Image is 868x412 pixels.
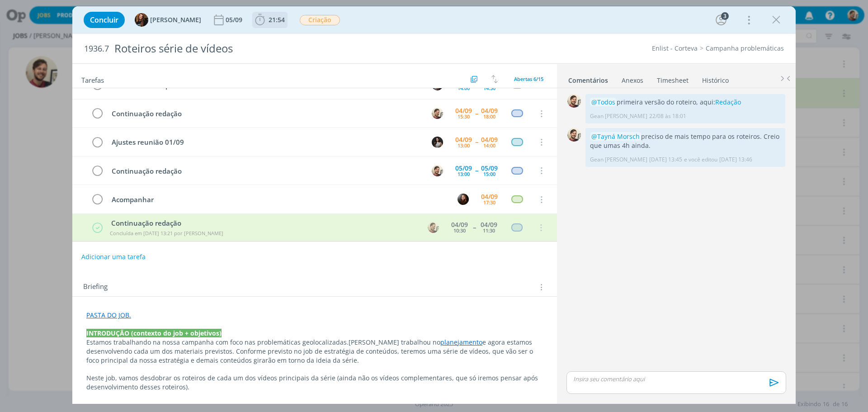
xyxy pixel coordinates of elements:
[473,224,476,231] span: --
[430,164,444,177] button: G
[86,329,222,337] strong: INTRODUÇÃO (contexto do job + objetivos)
[86,374,543,392] p: Neste job, vamos desdobrar os roteiros de cada um dos vídeos principais da série (ainda não os ví...
[432,108,443,119] img: G
[491,75,498,83] img: arrow-down-up.svg
[458,143,470,148] div: 13:00
[481,222,497,228] div: 04/09
[90,16,118,24] span: Concluir
[83,281,108,293] span: Briefing
[108,108,423,119] div: Continuação redação
[714,13,728,27] button: 3
[108,218,419,228] div: Continuação redação
[86,311,131,319] a: PASTA DO JOB.
[475,110,478,117] span: --
[430,135,444,149] button: C
[483,85,495,90] div: 14:30
[706,44,784,52] a: Campanha problemáticas
[719,156,752,164] span: [DATE] 13:46
[432,137,443,148] img: C
[475,139,478,145] span: --
[226,17,244,23] div: 05/09
[567,128,581,142] img: G
[135,13,201,27] button: T[PERSON_NAME]
[455,137,472,143] div: 04/09
[458,85,470,90] div: 14:00
[451,222,468,228] div: 04/09
[84,12,125,28] button: Concluir
[253,13,287,27] button: 21:54
[108,166,423,177] div: Continuação redação
[458,194,469,205] img: E
[622,76,643,85] div: Anexos
[458,114,470,119] div: 15:30
[86,338,543,365] p: [PERSON_NAME] trabalhou no e agora estamos desenvolvendo cada um dos materiais previstos. Conform...
[702,72,729,85] a: Histórico
[432,165,443,176] img: G
[567,94,581,108] img: G
[300,15,340,25] span: Criação
[590,112,647,120] p: Gean [PERSON_NAME]
[81,249,146,265] button: Adicionar uma tarefa
[649,156,682,164] span: [DATE] 13:45
[483,114,495,119] div: 18:00
[481,165,498,171] div: 05/09
[110,230,223,237] span: Concluída em [DATE] 13:21 por [PERSON_NAME]
[430,107,444,120] button: G
[481,194,498,200] div: 04/09
[481,137,498,143] div: 04/09
[656,72,689,85] a: Timesheet
[483,228,495,233] div: 11:30
[591,132,640,141] span: @Tayná Morsch
[652,44,698,52] a: Enlist - Corteva
[440,338,482,346] a: planejamento
[590,132,781,151] p: preciso de mais tempo para os roteiros. Creio que umas 4h ainda.
[684,156,717,164] span: e você editou
[108,137,423,148] div: Ajustes reunião 01/09
[269,15,285,24] span: 21:54
[299,14,340,26] button: Criação
[481,108,498,114] div: 04/09
[483,200,495,205] div: 17:30
[514,76,543,82] span: Abertas 6/15
[483,171,495,176] div: 15:00
[135,13,148,27] img: T
[456,193,470,206] button: E
[455,108,472,114] div: 04/09
[475,167,478,174] span: --
[150,17,201,23] span: [PERSON_NAME]
[455,165,472,171] div: 05/09
[715,98,741,106] a: Redação
[591,98,615,106] span: @Todos
[590,98,781,107] p: primeira versão do roteiro, aqui:
[568,72,609,85] a: Comentários
[721,12,729,20] div: 3
[483,143,495,148] div: 14:00
[453,228,466,233] div: 10:30
[86,338,349,346] span: Estamos trabalhando na nossa campanha com foco nas problemáticas geolocalizadas.
[590,156,647,164] p: Gean [PERSON_NAME]
[84,44,109,54] span: 1936.7
[108,194,449,205] div: Acompanhar
[458,171,470,176] div: 13:00
[72,6,796,404] div: dialog
[649,112,686,120] span: 22/08 às 18:01
[81,74,104,85] span: Tarefas
[111,38,489,60] div: Roteiros série de vídeos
